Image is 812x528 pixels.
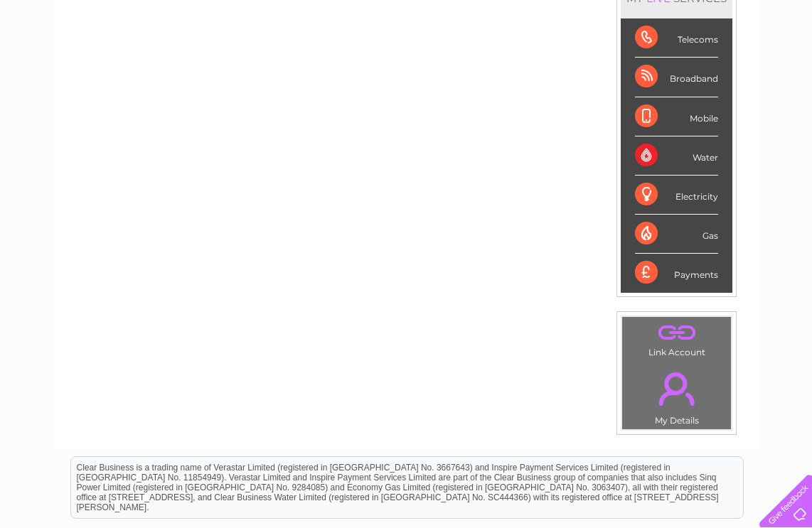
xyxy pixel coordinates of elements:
[635,176,718,215] div: Electricity
[635,136,718,176] div: Water
[635,215,718,254] div: Gas
[688,60,709,71] a: Blog
[635,97,718,136] div: Mobile
[28,37,101,80] img: logo.png
[635,254,718,292] div: Payments
[71,8,743,69] div: Clear Business is a trading name of Verastar Limited (registered in [GEOGRAPHIC_DATA] No. 3667643...
[635,18,718,58] div: Telecoms
[626,320,727,345] a: .
[597,60,629,71] a: Energy
[717,60,752,71] a: Contact
[637,60,680,71] a: Telecoms
[635,58,718,97] div: Broadband
[544,7,642,25] a: 0333 014 3131
[621,360,732,430] td: My Details
[765,60,798,71] a: Log out
[626,364,727,414] a: .
[621,316,732,361] td: Link Account
[562,60,589,71] a: Water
